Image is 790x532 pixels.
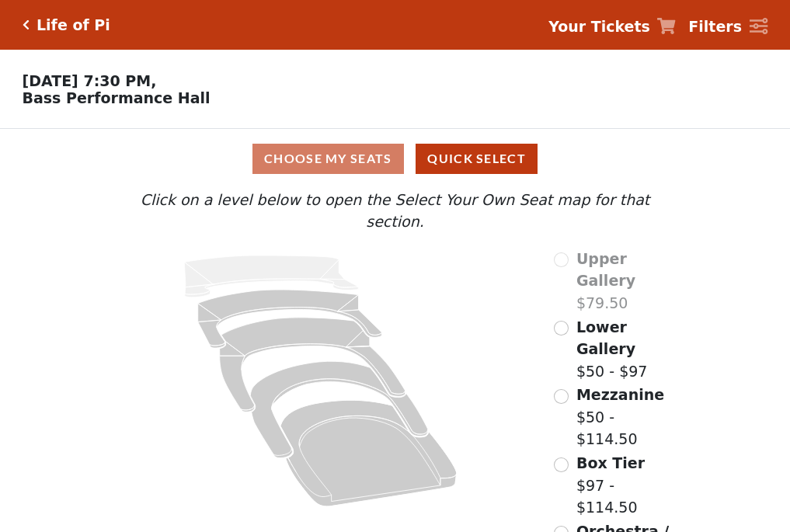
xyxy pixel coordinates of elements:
[37,16,110,34] h5: Life of Pi
[688,18,742,35] strong: Filters
[576,386,664,403] span: Mezzanine
[548,16,676,38] a: Your Tickets
[576,454,645,471] span: Box Tier
[576,248,680,315] label: $79.50
[688,16,767,38] a: Filters
[576,250,635,290] span: Upper Gallery
[23,19,30,30] a: Click here to go back to filters
[576,318,635,358] span: Lower Gallery
[576,384,680,450] label: $50 - $114.50
[416,144,538,174] button: Quick Select
[110,189,680,233] p: Click on a level below to open the Select Your Own Seat map for that section.
[185,256,359,297] path: Upper Gallery - Seats Available: 0
[198,290,382,348] path: Lower Gallery - Seats Available: 167
[576,452,680,519] label: $97 - $114.50
[576,316,680,383] label: $50 - $97
[281,400,458,506] path: Orchestra / Parterre Circle - Seats Available: 39
[548,18,650,35] strong: Your Tickets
